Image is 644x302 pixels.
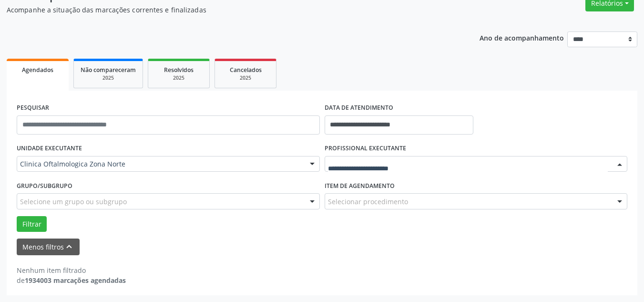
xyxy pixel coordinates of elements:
span: Clinica Oftalmologica Zona Norte [20,159,300,169]
span: Não compareceram [81,66,136,74]
label: Item de agendamento [325,178,395,193]
i: keyboard_arrow_up [64,241,74,252]
strong: 1934003 marcações agendadas [25,276,126,285]
span: Agendados [22,66,53,74]
div: 2025 [155,74,203,82]
div: 2025 [81,74,136,82]
div: de [17,275,126,285]
div: 2025 [222,74,269,82]
span: Selecione um grupo ou subgrupo [20,197,127,207]
p: Acompanhe a situação das marcações correntes e finalizadas [7,5,448,15]
span: Selecionar procedimento [328,197,408,207]
label: PESQUISAR [17,101,49,115]
button: Menos filtroskeyboard_arrow_up [17,239,80,255]
span: Cancelados [230,66,262,74]
span: Resolvidos [164,66,194,74]
div: Nenhum item filtrado [17,265,126,275]
label: Grupo/Subgrupo [17,178,72,193]
label: UNIDADE EXECUTANTE [17,141,82,156]
button: Filtrar [17,216,47,232]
